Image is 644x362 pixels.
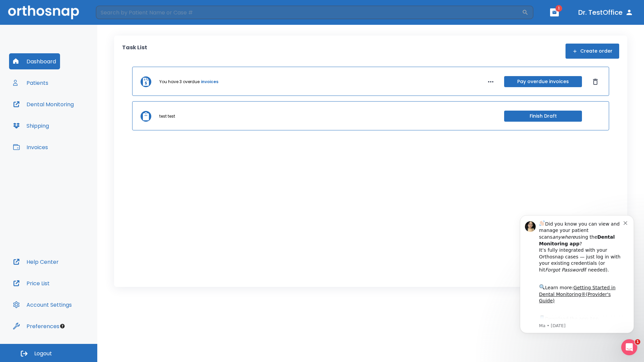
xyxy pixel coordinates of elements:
[201,79,218,85] a: invoices
[576,6,636,18] button: Dr. TestOffice
[9,139,52,155] button: Invoices
[29,111,89,123] a: App Store
[504,111,582,122] button: Finish Draft
[590,76,601,87] button: Dismiss
[9,53,60,69] button: Dashboard
[114,14,119,20] button: Dismiss notification
[555,5,562,12] span: 1
[159,79,200,85] p: You have 3 overdue
[59,323,65,329] div: Tooltip anchor
[635,339,640,345] span: 1
[9,318,63,334] button: Preferences
[96,6,522,19] input: Search by Patient Name or Case #
[34,350,52,357] span: Logout
[29,109,114,143] div: Download the app: | ​ Let us know if you need help getting started!
[621,339,637,355] iframe: Intercom live chat
[504,76,582,87] button: Pay overdue invoices
[510,205,644,344] iframe: Intercom notifications message
[9,118,53,134] button: Shipping
[9,75,52,91] button: Patients
[566,44,619,59] button: Create order
[9,254,63,270] button: Help Center
[159,113,175,119] p: test test
[29,118,114,124] p: Message from Ma, sent 2w ago
[9,96,78,112] button: Dental Monitoring
[9,297,76,313] button: Account Settings
[122,44,147,59] p: Task List
[9,275,54,291] button: Price List
[8,5,79,19] img: Orthosnap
